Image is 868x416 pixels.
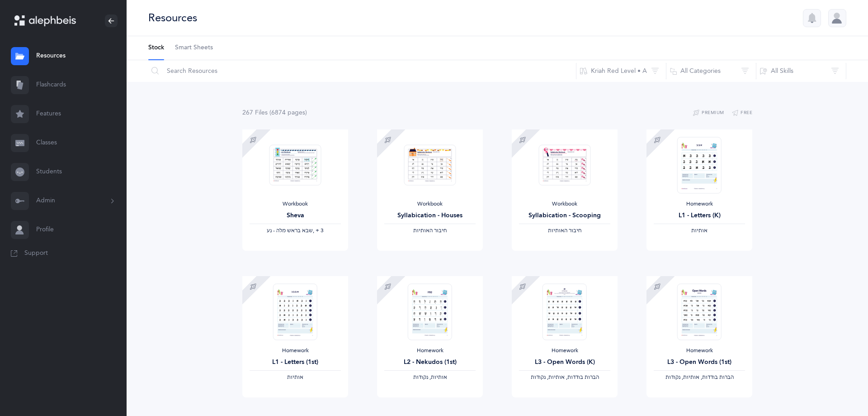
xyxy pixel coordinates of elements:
[691,227,708,234] span: ‫אותיות‬
[693,108,724,119] button: Premium
[404,144,456,186] img: Syllabication-Workbook-Level-1-EN_Red_Houses_thumbnail_1741114032.png
[269,144,321,186] img: Sheva-Workbook-Red_EN_thumbnail_1754012358.png
[250,347,341,354] div: Homework
[408,283,452,340] img: Homework_L2_Nekudos_R_EN_1_thumbnail_1731617499.png
[384,358,476,367] div: L2 - Nekudos (1st)
[287,374,303,380] span: ‫אותיות‬
[665,374,734,380] span: ‫הברות בודדות, אותיות, נקודות‬
[384,347,476,354] div: Homework
[175,43,213,53] span: Smart Sheets
[677,283,722,340] img: Homework_L3_OpenWords_O_Red_EN_thumbnail_1731217670.png
[576,60,666,82] button: Kriah Red Level • A
[519,358,610,367] div: L3 - Open Words (K)
[654,347,745,354] div: Homework
[269,109,307,116] span: (6874 page )
[666,60,756,82] button: All Categories
[250,227,341,234] div: ‪, + 3‬
[242,109,268,116] span: 267 File
[756,60,846,82] button: All Skills
[250,211,341,220] div: Sheva
[654,358,745,367] div: L3 - Open Words (1st)
[677,137,722,193] img: Homework_L1_Letters_R_EN_thumbnail_1731214661.png
[413,227,447,234] span: ‫חיבור האותיות‬
[250,358,341,367] div: L1 - Letters (1st)
[24,249,48,258] span: Support
[265,109,268,116] span: s
[731,108,753,119] button: Free
[531,374,599,380] span: ‫הברות בודדות, אותיות, נקודות‬
[539,144,591,186] img: Syllabication-Workbook-Level-1-EN_Red_Scooping_thumbnail_1741114434.png
[384,201,476,208] div: Workbook
[302,109,305,116] span: s
[548,227,581,234] span: ‫חיבור האותיות‬
[413,374,447,380] span: ‫אותיות, נקודות‬
[519,201,610,208] div: Workbook
[250,201,341,208] div: Workbook
[519,211,610,220] div: Syllabication - Scooping
[267,227,313,234] span: ‫שבא בראש מלה - נע‬
[519,347,610,354] div: Homework
[384,211,476,220] div: Syllabication - Houses
[654,211,745,220] div: L1 - Letters (K)
[148,60,576,82] input: Search Resources
[654,201,745,208] div: Homework
[542,283,587,340] img: Homework_L3_OpenWords_R_EN_thumbnail_1731229486.png
[148,10,197,25] div: Resources
[273,283,317,340] img: Homework_L1_Letters_O_Red_EN_thumbnail_1731215195.png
